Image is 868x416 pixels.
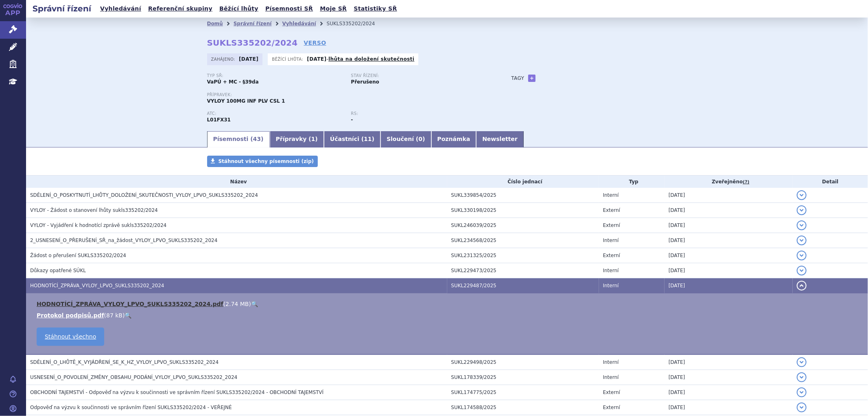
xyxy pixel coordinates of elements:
[30,222,166,228] span: VYLOY - Vyjádření k hodnotící zprávě sukls335202/2024
[512,73,525,83] h3: Tagy
[603,207,620,213] span: Externí
[106,312,122,319] span: 87 kB
[797,266,807,275] button: detail
[207,156,318,167] a: Stáhnout všechny písemnosti (zip)
[665,278,793,293] td: [DATE]
[351,3,399,14] a: Statistiky SŘ
[30,390,324,395] span: OBCHODNÍ TAJEMSTVÍ - Odpověď na výzvu k součinnosti ve správním řízení SUKLS335202/2024 - OBCHODN...
[797,403,807,412] button: detail
[234,21,272,26] a: Správní řízení
[418,136,422,142] span: 0
[447,263,599,278] td: SUKL229473/2025
[217,3,261,14] a: Běžící lhůty
[447,233,599,248] td: SUKL234568/2025
[30,405,232,410] span: Odpověď na výzvu k součinnosti ve správním řízení SUKLS335202/2024 - VEŘEJNÉ
[307,56,326,62] strong: [DATE]
[239,56,258,62] strong: [DATE]
[797,357,807,367] button: detail
[599,176,665,188] th: Typ
[603,374,619,380] span: Interní
[311,136,315,142] span: 1
[37,301,223,307] a: HODNOTÍCÍ_ZPRÁVA_VYLOY_LPVO_SUKLS335202_2024.pdf
[37,328,104,346] a: Stáhnout všechno
[603,222,620,228] span: Externí
[263,3,315,14] a: Písemnosti SŘ
[665,263,793,278] td: [DATE]
[30,207,158,213] span: VYLOY - Žádost o stanovení lhůty sukls335202/2024
[26,176,447,188] th: Název
[364,136,372,142] span: 11
[98,3,144,14] a: Vyhledávání
[270,131,324,147] a: Přípravky (1)
[603,405,620,410] span: Externí
[665,400,793,415] td: [DATE]
[665,354,793,370] td: [DATE]
[380,131,431,147] a: Sloučení (0)
[207,131,270,147] a: Písemnosti (43)
[665,203,793,218] td: [DATE]
[317,3,349,14] a: Moje SŘ
[282,21,316,26] a: Vyhledávání
[211,56,237,62] span: Zahájeno:
[665,370,793,385] td: [DATE]
[30,238,217,243] span: 2_USNESENÍ_O_PŘERUŠENÍ_SŘ_na_žádost_VYLOY_LPVO_SUKLS335202_2024
[225,301,249,307] span: 2.74 MB
[207,73,343,78] p: Typ SŘ:
[603,283,619,288] span: Interní
[665,233,793,248] td: [DATE]
[447,354,599,370] td: SUKL229498/2025
[219,158,314,164] span: Stáhnout všechny písemnosti (zip)
[37,311,860,319] li: ( )
[447,400,599,415] td: SUKL174588/2025
[797,372,807,382] button: detail
[304,39,326,47] a: VERSO
[528,75,536,82] a: +
[603,390,620,395] span: Externí
[207,111,343,116] p: ATC:
[30,374,237,380] span: USNESENÍ_O_POVOLENÍ_ZMĚNY_OBSAHU_PODÁNÍ_VYLOY_LPVO_SUKLS335202_2024
[37,312,104,319] a: Protokol podpisů.pdf
[207,92,495,97] p: Přípravek:
[603,268,619,273] span: Interní
[603,253,620,258] span: Externí
[207,79,259,85] strong: VaPÚ + MC - §39da
[431,131,477,147] a: Poznámka
[797,220,807,230] button: detail
[26,3,98,14] h2: Správní řízení
[665,248,793,263] td: [DATE]
[351,117,353,123] strong: -
[351,79,379,85] strong: Přerušeno
[447,188,599,203] td: SUKL339854/2025
[797,281,807,291] button: detail
[351,111,487,116] p: RS:
[476,131,524,147] a: Newsletter
[324,131,380,147] a: Účastníci (11)
[743,179,750,185] abbr: (?)
[251,301,258,307] a: 🔍
[253,136,261,142] span: 43
[447,203,599,218] td: SUKL330198/2025
[797,236,807,245] button: detail
[603,359,619,365] span: Interní
[207,98,285,104] span: VYLOY 100MG INF PLV CSL 1
[327,18,386,30] li: SUKLS335202/2024
[207,21,223,26] a: Domů
[30,283,164,288] span: HODNOTÍCÍ_ZPRÁVA_VYLOY_LPVO_SUKLS335202_2024
[447,176,599,188] th: Číslo jednací
[307,56,414,62] p: -
[797,190,807,200] button: detail
[447,385,599,400] td: SUKL174775/2025
[603,192,619,198] span: Interní
[447,370,599,385] td: SUKL178339/2025
[665,385,793,400] td: [DATE]
[793,176,868,188] th: Detail
[146,3,215,14] a: Referenční skupiny
[447,248,599,263] td: SUKL231325/2025
[351,73,487,78] p: Stav řízení:
[30,359,219,365] span: SDĚLENÍ_O_LHŮTĚ_K_VYJÁDŘENÍ_SE_K_HZ_VYLOY_LPVO_SUKLS335202_2024
[603,238,619,243] span: Interní
[447,218,599,233] td: SUKL246039/2025
[30,268,86,273] span: Důkazy opatřené SÚKL
[797,205,807,215] button: detail
[328,56,414,62] a: lhůta na doložení skutečnosti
